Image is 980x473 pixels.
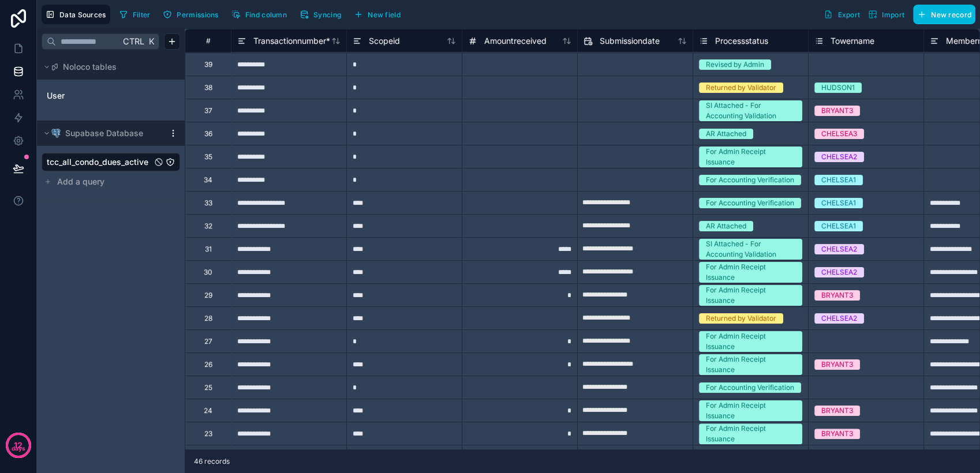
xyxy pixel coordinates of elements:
[821,359,853,370] div: BRYANT3
[706,147,795,167] div: For Admin Receipt Issuance
[51,129,61,138] img: Postgres logo
[821,221,856,231] div: CHELSEA1
[706,313,776,324] div: Returned by Validator
[42,125,164,141] button: Postgres logoSupabase Database
[821,429,853,439] div: BRYANT3
[204,406,212,415] div: 24
[821,152,857,162] div: CHELSEA2
[204,360,212,369] div: 26
[821,313,857,324] div: CHELSEA2
[14,440,23,451] p: 12
[133,10,151,19] span: Filter
[204,268,212,277] div: 30
[63,61,117,73] span: Noloco tables
[47,90,65,102] span: User
[159,6,227,23] a: Permissions
[706,59,764,70] div: Revised by Admin
[831,35,874,47] span: Towername
[368,10,401,19] span: New field
[706,423,795,444] div: For Admin Receipt Issuance
[350,6,405,23] button: New field
[204,337,212,346] div: 27
[931,10,971,19] span: New record
[821,175,856,185] div: CHELSEA1
[42,174,180,190] button: Add a query
[706,100,795,121] div: SI Attached - For Accounting Validation
[706,221,746,231] div: AR Attached
[204,106,212,115] div: 37
[47,156,152,168] a: tcc_all_condo_dues_active
[821,244,857,254] div: CHELSEA2
[821,267,857,277] div: CHELSEA2
[715,35,768,47] span: Processstatus
[706,331,795,352] div: For Admin Receipt Issuance
[837,10,860,19] span: Export
[913,5,975,24] button: New record
[204,291,212,300] div: 29
[42,153,180,171] div: tcc_all_condo_dues_active
[42,87,180,105] div: User
[47,90,140,102] a: User
[204,83,212,92] div: 38
[204,222,212,231] div: 32
[12,444,25,453] p: days
[122,34,145,48] span: Ctrl
[204,152,212,162] div: 35
[296,6,350,23] a: Syncing
[864,5,908,24] button: Import
[47,156,148,168] span: tcc_all_condo_dues_active
[369,35,400,47] span: Scopeid
[42,59,173,75] button: Noloco tables
[296,6,345,23] button: Syncing
[204,60,212,69] div: 39
[706,129,746,139] div: AR Attached
[821,290,853,301] div: BRYANT3
[147,37,155,46] span: K
[194,36,222,45] div: #
[706,285,795,306] div: For Admin Receipt Issuance
[706,262,795,283] div: For Admin Receipt Issuance
[65,127,143,139] span: Supabase Database
[882,10,904,19] span: Import
[821,129,857,139] div: CHELSEA3
[706,239,795,260] div: SI Attached - For Accounting Validation
[821,198,856,208] div: CHELSEA1
[204,198,212,208] div: 33
[253,35,330,47] span: Transactionnumber *
[821,406,853,416] div: BRYANT3
[821,106,853,116] div: BRYANT3
[57,176,104,187] span: Add a query
[194,457,230,466] span: 46 records
[159,6,222,23] button: Permissions
[706,382,794,393] div: For Accounting Verification
[59,10,106,19] span: Data Sources
[484,35,547,47] span: Amountreceived
[204,429,212,438] div: 23
[204,175,212,185] div: 34
[706,175,794,185] div: For Accounting Verification
[204,314,212,323] div: 28
[908,5,975,24] a: New record
[821,82,855,93] div: HUDSON1
[177,10,218,19] span: Permissions
[706,354,795,375] div: For Admin Receipt Issuance
[706,400,795,421] div: For Admin Receipt Issuance
[600,35,660,47] span: Submissiondate
[245,10,287,19] span: Find column
[115,6,155,23] button: Filter
[706,82,776,93] div: Returned by Validator
[205,245,212,254] div: 31
[42,5,110,24] button: Data Sources
[706,198,794,208] div: For Accounting Verification
[820,5,864,24] button: Export
[313,10,341,19] span: Syncing
[227,6,291,23] button: Find column
[204,129,212,138] div: 36
[204,383,212,392] div: 25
